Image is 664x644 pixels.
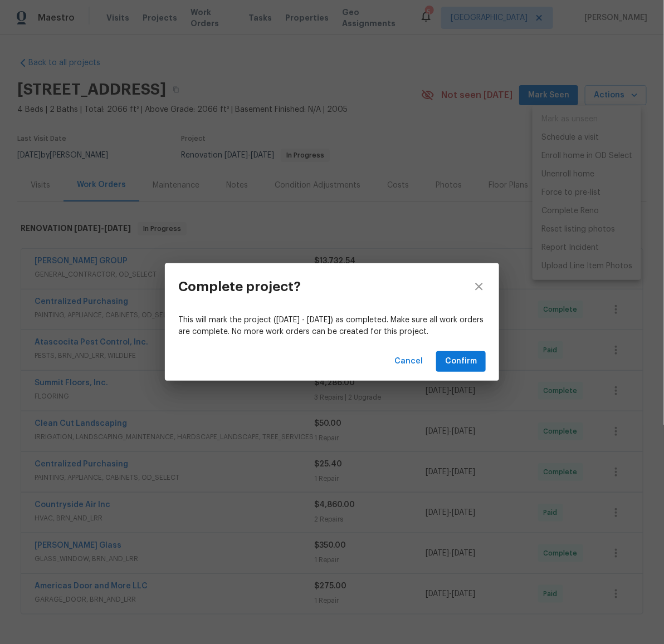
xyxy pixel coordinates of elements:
[390,351,427,372] button: Cancel
[445,355,477,368] span: Confirm
[436,351,486,372] button: Confirm
[178,314,486,338] p: This will mark the project ([DATE] - [DATE]) as completed. Make sure all work orders are complete...
[394,355,423,368] span: Cancel
[178,279,301,294] h3: Complete project?
[459,263,499,310] button: close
